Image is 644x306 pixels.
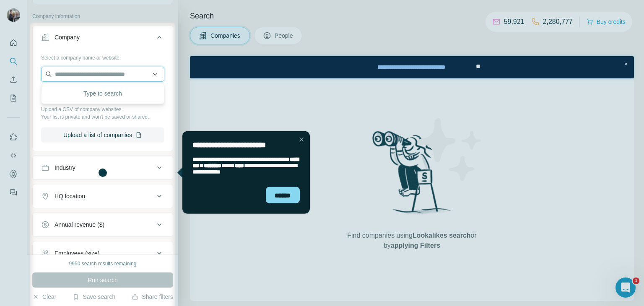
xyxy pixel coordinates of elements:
div: Type to search [43,85,162,102]
button: Employees (size) [33,243,173,263]
button: Annual revenue ($) [33,215,173,235]
div: Company [55,33,80,41]
button: Share filters [132,293,173,301]
div: Employees (size) [55,249,99,257]
div: HQ location [55,192,85,200]
div: 9950 search results remaining [69,260,137,267]
button: Company [33,27,173,51]
div: Industry [55,163,75,172]
div: Select a company name or website [41,51,164,62]
p: Upload a CSV of company websites. [41,106,164,113]
button: Industry [33,158,173,178]
button: Upload a list of companies [41,127,164,143]
button: HQ location [33,186,173,206]
div: Annual revenue ($) [55,220,104,229]
div: Close Step [432,3,440,12]
p: Your list is private and won't be saved or shared. [41,113,164,121]
button: Save search [73,293,115,301]
button: Clear [32,293,56,301]
iframe: Tooltip [175,130,312,216]
div: Watch our October Product update [164,2,279,20]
